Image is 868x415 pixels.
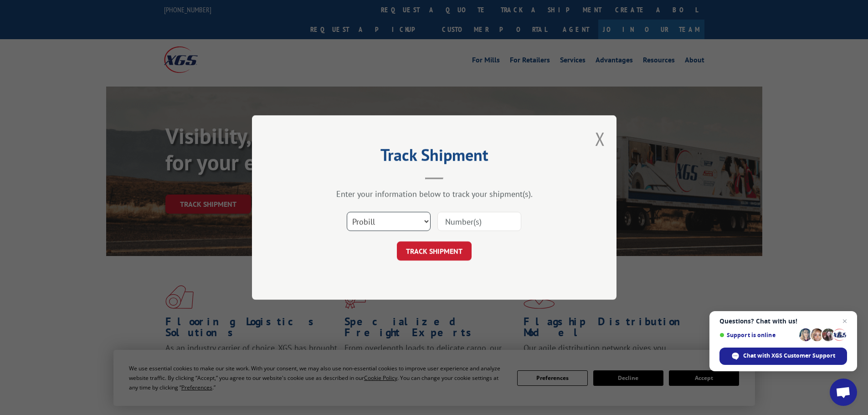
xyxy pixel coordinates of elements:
[298,189,571,199] div: Enter your information below to track your shipment(s).
[743,352,835,360] span: Chat with XGS Customer Support
[839,316,850,327] span: Close chat
[719,332,796,338] span: Support is online
[719,318,847,325] span: Questions? Chat with us!
[298,149,571,166] h2: Track Shipment
[830,379,857,406] div: Open chat
[595,127,605,151] button: Close modal
[437,212,521,231] input: Number(s)
[397,241,472,261] button: TRACK SHIPMENT
[719,348,847,365] div: Chat with XGS Customer Support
